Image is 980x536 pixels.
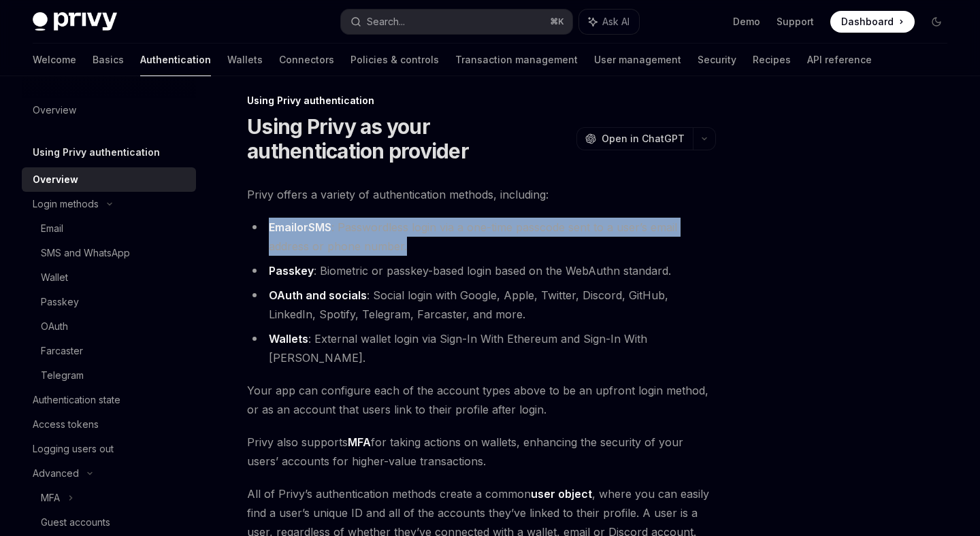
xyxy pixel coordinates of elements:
div: Farcaster [41,343,83,359]
li: : Social login with Google, Apple, Twitter, Discord, GitHub, LinkedIn, Spotify, Telegram, Farcast... [247,286,716,324]
img: dark logo [33,12,117,31]
a: OAuth and socials [269,288,367,303]
div: Passkey [41,294,79,310]
a: API reference [807,44,872,76]
a: Transaction management [455,44,578,76]
div: Login methods [33,196,99,212]
div: Search... [367,14,405,30]
a: Welcome [33,44,76,76]
div: Wallet [41,269,68,286]
span: ⌘ K [550,16,564,27]
a: Basics [93,44,124,76]
a: Connectors [279,44,334,76]
a: Access tokens [22,412,196,437]
div: Overview [33,171,78,188]
div: OAuth [41,318,68,335]
h5: Using Privy authentication [33,144,160,161]
div: Access tokens [33,416,99,433]
div: Overview [33,102,76,118]
strong: or [269,220,331,235]
li: : Passwordless login via a one-time passcode sent to a user’s email address or phone number. [247,218,716,256]
span: Dashboard [841,15,894,29]
a: Passkey [22,290,196,314]
button: Search...⌘K [341,10,572,34]
a: Email [269,220,297,235]
div: Email [41,220,63,237]
div: Guest accounts [41,514,110,531]
li: : External wallet login via Sign-In With Ethereum and Sign-In With [PERSON_NAME]. [247,329,716,367]
a: Logging users out [22,437,196,461]
a: Overview [22,167,196,192]
a: Demo [733,15,760,29]
div: MFA [41,490,60,506]
button: Ask AI [579,10,639,34]
a: Farcaster [22,339,196,363]
span: Open in ChatGPT [602,132,685,146]
a: Policies & controls [350,44,439,76]
a: SMS and WhatsApp [22,241,196,265]
a: Overview [22,98,196,122]
div: Advanced [33,465,79,482]
a: user object [531,487,592,501]
a: Wallets [269,332,308,346]
a: Authentication [140,44,211,76]
a: Passkey [269,264,314,278]
span: Privy also supports for taking actions on wallets, enhancing the security of your users’ accounts... [247,433,716,471]
a: User management [594,44,681,76]
h1: Using Privy as your authentication provider [247,114,571,163]
span: Ask AI [602,15,630,29]
button: Open in ChatGPT [576,127,693,150]
a: SMS [308,220,331,235]
span: Your app can configure each of the account types above to be an upfront login method, or as an ac... [247,381,716,419]
div: Logging users out [33,441,114,457]
a: Dashboard [830,11,915,33]
div: SMS and WhatsApp [41,245,130,261]
a: Guest accounts [22,510,196,535]
div: Using Privy authentication [247,94,716,107]
span: Privy offers a variety of authentication methods, including: [247,185,716,204]
li: : Biometric or passkey-based login based on the WebAuthn standard. [247,261,716,280]
a: Authentication state [22,388,196,412]
a: Security [698,44,736,76]
a: Email [22,216,196,241]
a: Wallet [22,265,196,290]
a: Wallets [227,44,263,76]
a: Recipes [753,44,791,76]
button: Toggle dark mode [926,11,947,33]
a: OAuth [22,314,196,339]
div: Authentication state [33,392,120,408]
a: Telegram [22,363,196,388]
div: Telegram [41,367,84,384]
a: Support [777,15,814,29]
a: MFA [348,435,371,450]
